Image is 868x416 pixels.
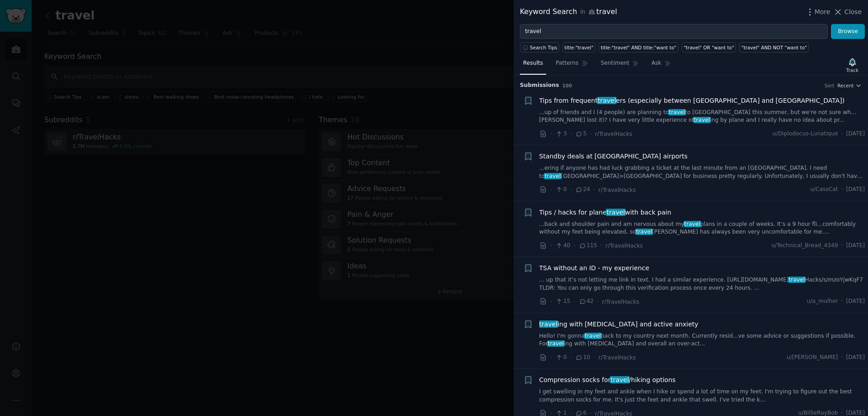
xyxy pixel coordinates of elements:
span: travel [610,376,630,383]
span: · [570,129,572,139]
span: r/TravelHacks [602,299,640,305]
span: Standby deals at [GEOGRAPHIC_DATA] airports [539,152,688,161]
span: travel [547,340,565,347]
a: Results [520,56,546,75]
a: title:"travel" AND title:"want to" [599,42,678,53]
span: Search Tips [530,44,557,51]
a: traveling with [MEDICAL_DATA] and active anxiety [539,320,698,329]
a: ...ering if anyone has had luck grabbing a ticket at the last minute from an [GEOGRAPHIC_DATA]. I... [539,164,865,180]
a: Tips from frequenttravelers (especially between [GEOGRAPHIC_DATA] and [GEOGRAPHIC_DATA]) [539,96,845,105]
span: · [550,241,552,250]
span: · [570,185,572,195]
span: [DATE] [846,130,865,138]
input: Try a keyword related to your business [520,24,828,39]
span: travel [606,209,626,216]
span: travel [597,97,617,104]
span: in [580,8,585,16]
span: · [574,241,576,250]
span: r/TravelHacks [595,131,632,137]
a: "travel" AND NOT "want to" [739,42,809,53]
span: · [597,297,599,306]
div: title:"travel" AND title:"want to" [601,44,676,51]
a: I get swelling in my feet and ankle when I hike or spend a lot of time on my feet. I'm trying to ... [539,388,865,404]
div: Track [846,67,859,73]
button: Browse [831,24,865,39]
span: · [841,354,843,362]
div: title:"travel" [565,44,594,51]
span: 15 [555,297,570,306]
span: travel [538,320,558,328]
span: More [815,7,830,17]
span: ing with [MEDICAL_DATA] and active anxiety [539,320,698,329]
span: · [593,353,595,362]
div: Keyword Search travel [520,6,617,18]
span: 10 [575,354,590,362]
span: 42 [579,297,594,306]
span: [DATE] [846,297,865,306]
span: 40 [555,242,570,250]
div: "travel" AND NOT "want to" [741,44,807,51]
span: 3 [555,130,566,138]
span: travel [584,333,602,339]
a: Hello! I'm gonnatravelback to my country next month. Currently resid...ve some advice or suggesti... [539,332,865,348]
span: travel [668,109,686,115]
div: Sort [825,82,835,89]
span: travel [693,117,711,123]
button: More [805,7,830,17]
span: Recent [837,82,854,89]
span: · [841,130,843,138]
span: u/Technical_Bread_4349 [771,242,838,250]
span: u/CassCat [810,186,838,194]
span: r/TravelHacks [599,187,636,193]
span: · [841,242,843,250]
span: · [550,185,552,195]
span: [DATE] [846,242,865,250]
span: travel [684,221,701,227]
span: u/a_mulher [807,297,838,306]
a: Patterns [552,56,591,75]
span: · [550,353,552,362]
span: Compression socks for /hiking options [539,375,676,385]
span: r/TravelHacks [599,354,636,361]
span: Close [844,7,862,17]
span: Sentiment [601,59,629,67]
a: ...back and shoulder pain and am nervous about mytravelplans in a couple of weeks. It’s a 9 hour ... [539,220,865,236]
span: [DATE] [846,354,865,362]
button: Track [843,56,862,75]
a: ... up that it’s not letting me link in text. I had a similar experience. [URL][DOMAIN_NAME]trave... [539,276,865,292]
a: ...up of friends and I (4 people) are planning totravelto [GEOGRAPHIC_DATA] this summer, but we'r... [539,109,865,124]
button: Close [833,7,862,17]
span: Tips / hacks for plane with back pain [539,208,671,217]
span: Ask [651,59,661,67]
span: 0 [555,354,566,362]
a: Sentiment [598,56,642,75]
span: Patterns [556,59,578,67]
span: Tips from frequent ers (especially between [GEOGRAPHIC_DATA] and [GEOGRAPHIC_DATA]) [539,96,845,105]
span: · [550,129,552,139]
span: [DATE] [846,186,865,194]
span: · [593,185,595,195]
span: · [841,297,843,306]
span: · [590,129,592,139]
span: · [600,241,602,250]
a: Ask [648,56,674,75]
span: r/TravelHacks [605,243,643,249]
a: TSA without an ID - my experience [539,263,650,273]
span: Submission s [520,81,559,90]
span: travel [788,277,806,283]
span: · [574,297,576,306]
a: Tips / hacks for planetravelwith back pain [539,208,671,217]
span: 115 [579,242,597,250]
a: "travel" OR "want to" [682,42,736,53]
div: "travel" OR "want to" [684,44,734,51]
span: · [550,297,552,306]
a: Compression socks fortravel/hiking options [539,375,676,385]
span: · [841,186,843,194]
button: Recent [837,82,862,89]
button: Search Tips [520,42,559,53]
span: u/[PERSON_NAME] [787,354,838,362]
span: u/Diplodocus-Lunatique [773,130,838,138]
span: Results [523,59,543,67]
span: 24 [575,186,590,194]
